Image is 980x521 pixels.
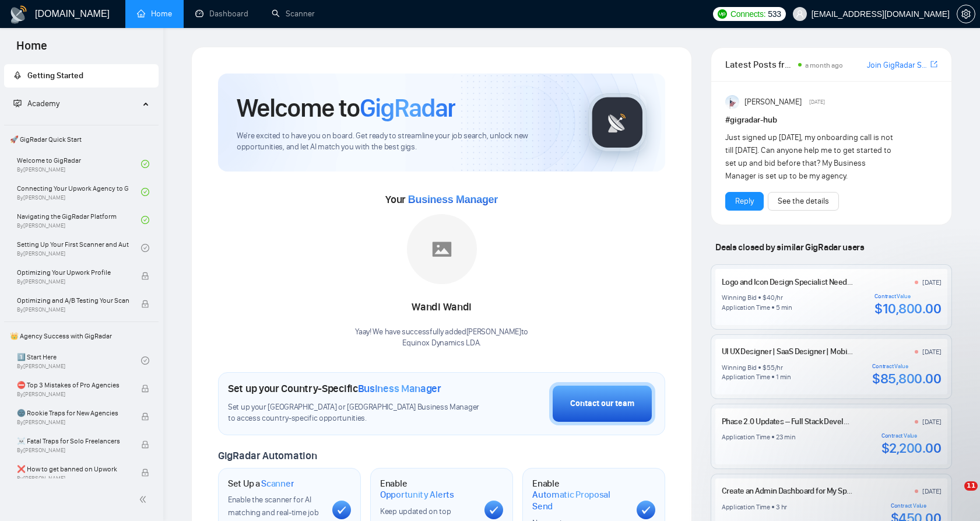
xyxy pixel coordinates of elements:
[940,481,968,509] iframe: Intercom live chat
[17,207,141,233] a: Navigating the GigRadar PlatformBy[PERSON_NAME]
[141,216,149,224] span: check-circle
[17,463,129,475] span: ❌ How to get banned on Upwork
[964,481,978,491] span: 11
[722,486,946,496] a: Create an Admin Dashboard for My SpeakerEvent Finder™ Software
[532,489,627,512] span: Automatic Proposal Send
[768,8,781,20] span: 533
[17,278,129,285] span: By [PERSON_NAME]
[17,419,129,426] span: By [PERSON_NAME]
[228,402,484,424] span: Set up your [GEOGRAPHIC_DATA] or [GEOGRAPHIC_DATA] Business Manager to access country-specific op...
[778,195,829,208] a: See the details
[891,502,942,509] div: Contract Value
[776,502,787,512] div: 3 hr
[141,272,149,280] span: lock
[17,295,129,306] span: Optimizing and A/B Testing Your Scanner for Better Results
[13,71,22,79] span: rocket
[722,417,870,426] a: Phase 2.0 Updates – Full Stack Development
[261,478,294,489] span: Scanner
[195,9,248,19] a: dashboardDashboard
[5,324,157,348] span: 👑 Agency Success with GigRadar
[141,412,149,421] span: lock
[355,298,528,317] div: Wandi Wandi
[957,9,975,19] a: setting
[17,407,129,419] span: 🌚 Rookie Traps for New Agencies
[867,59,928,72] a: Join GigRadar Slack Community
[380,478,475,501] h1: Enable
[13,99,22,107] span: fund-projection-screen
[408,194,498,205] span: Business Manager
[957,9,975,19] span: setting
[218,449,317,462] span: GigRadar Automation
[735,195,754,208] a: Reply
[722,293,757,302] div: Winning Bid
[722,432,770,442] div: Application Time
[228,478,294,489] h1: Set Up a
[355,338,528,349] p: Equinox Dynamics LDA .
[237,131,570,153] span: We're excited to have you on board. Get ready to streamline your job search, unlock new opportuni...
[730,8,765,20] span: Connects:
[4,64,159,88] li: Getting Started
[17,267,129,278] span: Optimizing Your Upwork Profile
[768,192,839,211] button: See the details
[722,347,893,356] a: UI UX Designer | SaaS Designer | Mobile App Design
[407,214,477,284] img: placeholder.png
[725,192,764,211] button: Reply
[13,99,59,109] span: Academy
[570,397,634,410] div: Contact our team
[355,327,528,349] div: Yaay! We have successfully added [PERSON_NAME] to
[141,188,149,196] span: check-circle
[380,489,454,501] span: Opportunity Alerts
[718,9,727,19] img: upwork-logo.png
[17,151,141,177] a: Welcome to GigRadarBy[PERSON_NAME]
[17,435,129,447] span: ☠️ Fatal Traps for Solo Freelancers
[139,494,150,505] span: double-left
[27,99,59,109] span: Academy
[358,382,441,395] span: Business Manager
[141,300,149,308] span: lock
[141,244,149,252] span: check-circle
[17,447,129,454] span: By [PERSON_NAME]
[17,475,129,482] span: By [PERSON_NAME]
[9,5,28,24] img: logo
[17,391,129,398] span: By [PERSON_NAME]
[228,382,441,395] h1: Set up your Country-Specific
[141,440,149,449] span: lock
[5,128,157,151] span: 🚀 GigRadar Quick Start
[725,57,794,72] span: Latest Posts from the GigRadar Community
[809,97,825,107] span: [DATE]
[588,93,647,152] img: gigradar-logo.png
[725,114,937,127] h1: # gigradar-hub
[141,384,149,393] span: lock
[796,10,804,18] span: user
[17,235,141,261] a: Setting Up Your First Scanner and Auto-BidderBy[PERSON_NAME]
[744,96,802,109] span: [PERSON_NAME]
[722,363,757,372] div: Winning Bid
[722,303,770,312] div: Application Time
[722,372,770,382] div: Application Time
[549,382,655,425] button: Contact our team
[725,95,739,109] img: Anisuzzaman Khan
[722,502,770,512] div: Application Time
[957,5,975,23] button: setting
[930,60,937,69] span: export
[532,478,627,512] h1: Enable
[237,92,455,124] h1: Welcome to
[7,37,57,62] span: Home
[711,237,869,257] span: Deals closed by similar GigRadar users
[922,487,942,496] div: [DATE]
[385,193,498,206] span: Your
[17,348,141,373] a: 1️⃣ Start HereBy[PERSON_NAME]
[272,9,315,19] a: searchScanner
[141,160,149,168] span: check-circle
[930,59,937,70] a: export
[722,277,856,287] a: Logo and Icon Design Specialist Needed
[360,92,455,124] span: GigRadar
[141,468,149,477] span: lock
[805,61,843,69] span: a month ago
[725,131,895,183] div: Just signed up [DATE], my onboarding call is not till [DATE]. Can anyone help me to get started t...
[17,179,141,205] a: Connecting Your Upwork Agency to GigRadarBy[PERSON_NAME]
[17,379,129,391] span: ⛔ Top 3 Mistakes of Pro Agencies
[141,356,149,365] span: check-circle
[137,9,172,19] a: homeHome
[27,71,83,81] span: Getting Started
